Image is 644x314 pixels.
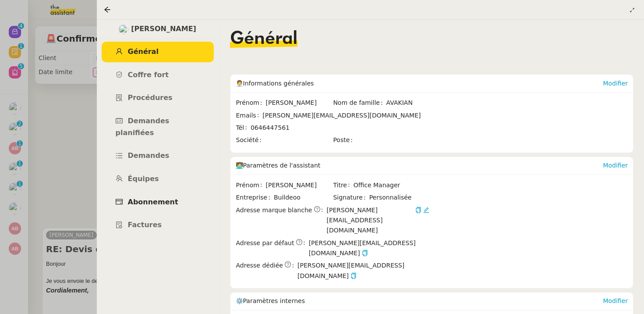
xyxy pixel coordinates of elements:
a: Procédures [102,88,214,108]
div: 🧑‍💻 [236,157,603,175]
span: Titre [333,180,353,190]
span: AVAKIAN [386,98,430,108]
span: [PERSON_NAME] [131,23,196,35]
span: Poste [333,135,356,145]
div: 🧑‍💼 [236,75,603,92]
span: [PERSON_NAME][EMAIL_ADDRESS][DOMAIN_NAME] [309,238,430,259]
span: Adresse dédiée [236,260,283,271]
span: Paramètres internes [243,297,305,304]
span: Prénom [236,98,266,108]
span: Tél [236,123,251,133]
span: Entreprise [236,193,274,203]
span: [PERSON_NAME][EMAIL_ADDRESS][DOMAIN_NAME] [297,260,429,281]
a: Général [102,42,214,62]
span: Demandes planifiées [116,117,170,137]
span: [PERSON_NAME][EMAIL_ADDRESS][DOMAIN_NAME] [262,112,421,119]
span: [PERSON_NAME] [266,98,333,108]
a: Modifier [603,80,628,87]
a: Demandes [102,146,214,166]
span: Demandes [128,151,170,160]
span: Adresse par défaut [236,238,294,248]
span: 0646447561 [251,124,290,131]
img: users%2F2TyHGbgGwwZcFhdWHiwf3arjzPD2%2Favatar%2F1545394186276.jpeg [119,25,128,34]
span: Signature [333,193,369,203]
span: Buildeoo [274,193,332,203]
span: Factures [128,221,162,229]
div: ⚙️ [236,293,603,310]
span: [PERSON_NAME][EMAIL_ADDRESS][DOMAIN_NAME] [327,205,414,236]
span: Paramètres de l'assistant [243,162,321,169]
span: Adresse marque blanche [236,205,312,215]
a: Équipes [102,169,214,189]
span: Procédures [128,93,173,102]
span: Emails [236,111,263,121]
span: Général [230,30,297,48]
span: Abonnement [128,198,178,206]
a: Modifier [603,162,628,169]
a: Coffre fort [102,65,214,86]
span: Prénom [236,180,266,190]
a: Abonnement [102,192,214,213]
span: Équipes [128,175,159,183]
span: Informations générales [243,80,314,87]
span: Nom de famille [333,98,386,108]
span: Personnalisée [369,193,412,203]
a: Modifier [603,297,628,304]
span: Société [236,135,265,145]
span: [PERSON_NAME] [266,180,333,190]
span: Général [128,47,159,56]
span: Coffre fort [128,71,169,79]
span: Office Manager [354,180,430,190]
a: Demandes planifiées [102,111,214,143]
